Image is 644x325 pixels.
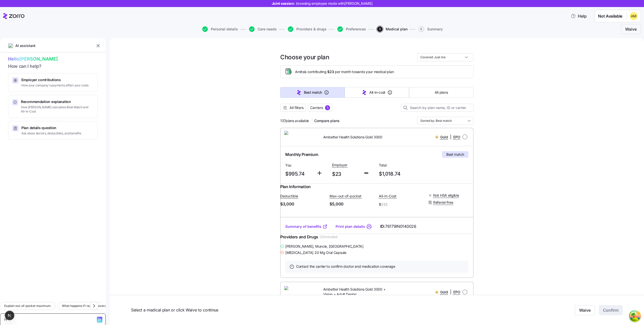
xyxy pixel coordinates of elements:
[285,151,318,158] span: Monthly Premium
[453,290,460,295] span: EPO
[419,26,443,32] button: 6Summary
[295,69,394,74] span: Amits is contributing per month towards your medical plan
[314,118,340,123] span: Compare plans
[21,105,93,114] span: How [PERSON_NAME] calculates Best Match and All-In-Cost
[379,163,422,168] span: Total
[15,43,36,48] span: AI assistant
[201,26,238,32] a: Personal details
[379,194,396,199] span: All-In-Cost
[285,170,312,178] span: $995.74
[417,117,473,125] input: Order by dropdown
[296,1,373,6] span: browsing employee mode with [PERSON_NAME]
[330,194,361,199] span: Max-out-of-pocket
[290,105,304,110] span: All filters
[304,90,322,95] span: Best match
[310,105,323,110] span: Carriers
[369,90,385,95] span: All-in-cost
[337,26,366,32] button: Preferences
[440,135,448,140] span: Gold
[435,134,460,140] div: |
[8,43,13,48] img: ai-icon.png
[280,118,309,123] span: 137 plans available
[285,163,312,168] span: You
[376,26,408,32] a: 5Medical plan
[336,26,366,32] a: Preferences
[435,90,448,95] span: All plans
[330,201,375,207] span: $5,000
[433,193,459,198] span: Not HSA eligible
[308,104,332,112] button: Carriers5
[380,223,416,230] span: ID:
[21,77,89,82] span: Employer contributions
[571,13,587,19] span: Help
[131,307,457,313] span: Select a medical plan or click Waive to continue
[280,104,306,112] button: All filters
[8,63,98,70] span: How can I help?
[280,53,329,61] h1: Choose your plan
[319,234,338,239] span: 1 / 2 included
[296,264,395,269] span: Contact the carrier to confirm doctor and medication coverage
[211,27,238,31] span: Personal details
[427,27,443,31] span: Summary
[287,26,327,32] a: Providers & drugs
[433,200,453,205] span: Referral-free
[21,99,93,104] span: Recommendation explanation
[323,287,390,297] span: Ambetter Health Solutions Gold 3000 + Vision + Adult Dental
[379,201,424,208] span: $
[377,26,383,32] span: 5
[332,170,359,178] span: $23
[280,184,311,190] span: Plan Information
[285,244,364,249] span: [PERSON_NAME] , Muncie, [GEOGRAPHIC_DATA]
[630,311,640,321] button: Open Tanstack query devtools
[284,286,315,298] img: Ambetter
[249,26,277,32] button: Care needs
[323,135,382,140] span: Ambetter Health Solutions Gold 3000
[296,27,327,31] span: Providers & drugs
[280,201,326,207] span: $3,000
[567,11,591,21] button: Help
[202,26,238,32] button: Personal details
[248,26,277,32] a: Care needs
[346,27,366,31] span: Preferences
[377,26,408,32] button: 5Medical plan
[419,26,424,32] span: 6
[21,131,81,136] span: Ask about doctors, deductibles, and benefits
[381,202,388,207] span: $$$
[21,83,89,88] span: How your company's payments affect your costs
[288,26,327,32] button: Providers & drugs
[8,56,98,63] span: Hello [PERSON_NAME]
[385,223,416,230] span: 76179IN0140026
[575,305,595,315] button: Waive
[435,289,460,295] div: |
[386,27,408,31] span: Medical plan
[603,307,619,313] span: Confirm
[379,170,422,178] span: $1,018.74
[327,69,334,74] span: $23
[401,104,473,112] input: Search by plan name, ID or carrier
[21,125,81,130] span: Plan details question
[62,303,111,308] span: What happens if I waive coverage?
[332,162,347,168] span: Employer
[280,234,318,240] span: Providers and Drugs
[621,24,641,34] button: Waive
[625,26,637,32] span: Waive
[440,290,448,295] span: Gold
[285,224,328,229] a: Summary of benefits
[453,135,460,140] span: EPO
[285,250,346,255] span: [MEDICAL_DATA] 20 Mg Oral Capsule
[58,302,116,310] button: What happens if I waive coverage?
[284,131,315,143] img: Ambetter
[446,152,464,157] span: Best match
[630,12,638,20] img: becec7252b289e15d334c86896fef6dd
[336,224,365,229] a: Print plan details
[280,194,298,199] span: Deductible
[272,1,373,6] span: Joint session:
[599,305,623,315] button: Confirm
[312,117,342,125] button: Compare plans
[4,303,51,308] span: Explain out-of-pocket maximum.
[258,27,277,31] span: Care needs
[579,307,591,313] span: Waive
[598,13,622,19] span: Not Available
[325,105,330,110] div: 5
